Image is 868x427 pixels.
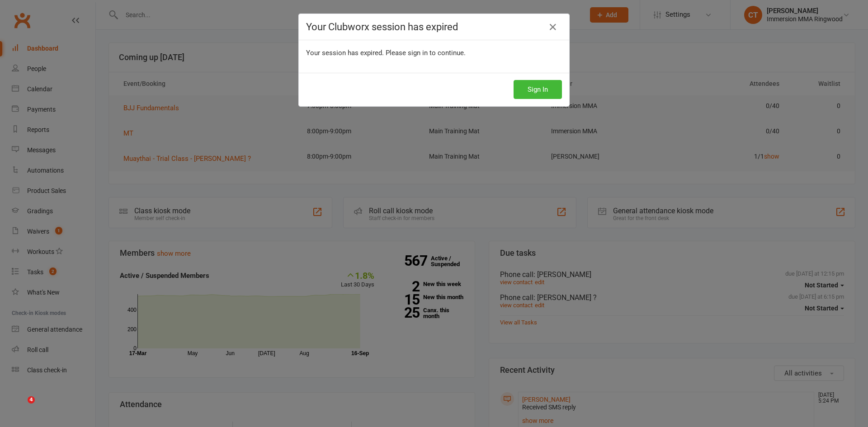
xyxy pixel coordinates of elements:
button: Sign In [514,80,562,99]
span: 4 [28,396,35,404]
a: Close [546,20,560,34]
span: Your session has expired. Please sign in to continue. [306,49,466,57]
iframe: Intercom live chat [9,396,31,418]
h4: Your Clubworx session has expired [306,21,562,33]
